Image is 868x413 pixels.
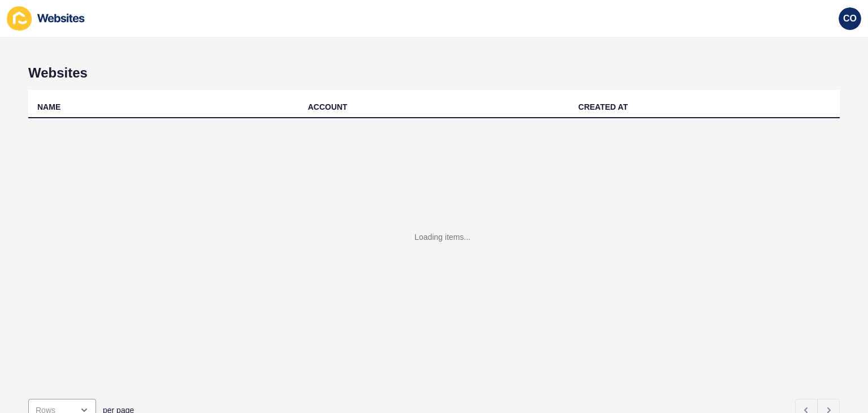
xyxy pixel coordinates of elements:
[843,13,857,24] span: CO
[308,101,348,113] div: ACCOUNT
[37,101,60,113] div: NAME
[578,101,628,113] div: CREATED AT
[28,65,840,81] h1: Websites
[415,231,471,243] div: Loading items...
